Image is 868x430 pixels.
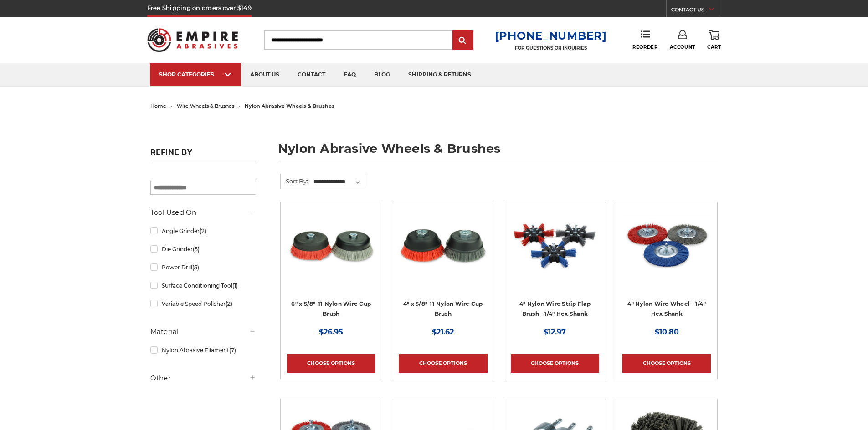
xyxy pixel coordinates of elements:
[495,45,607,51] p: FOR QUESTIONS OR INQUIRIES
[334,63,365,86] a: faq
[150,103,166,109] a: home
[511,209,599,282] img: 4 inch strip flap brush
[150,296,256,312] a: Variable Speed Polisher(2)
[622,354,711,373] a: Choose Options
[671,5,721,17] a: CONTACT US
[670,44,695,50] span: Account
[147,22,238,58] img: Empire Abrasives
[200,228,206,234] span: (2)
[495,29,607,42] a: [PHONE_NUMBER]
[150,342,256,358] a: Nylon Abrasive Filament(7)
[511,209,599,325] a: 4 inch strip flap brush
[229,347,236,354] span: (7)
[399,209,487,282] img: 4" x 5/8"-11 Nylon Wire Cup Brushes
[177,103,234,109] a: wire wheels & brushes
[399,209,487,325] a: 4" x 5/8"-11 Nylon Wire Cup Brushes
[150,223,256,239] a: Angle Grinder(2)
[622,209,711,282] img: 4 inch nylon wire wheel for drill
[632,44,657,50] span: Reorder
[150,326,256,337] h5: Material
[287,209,375,282] img: 6" x 5/8"-11 Nylon Wire Wheel Cup Brushes
[454,31,472,50] input: Submit
[226,300,232,307] span: (2)
[159,71,232,78] div: SHOP CATEGORIES
[150,241,256,257] a: Die Grinder(5)
[245,103,334,109] span: nylon abrasive wheels & brushes
[288,63,334,86] a: contact
[319,328,343,336] span: $26.95
[281,174,308,188] label: Sort By:
[707,44,721,50] span: Cart
[544,328,566,336] span: $12.97
[192,264,199,271] span: (5)
[193,246,200,253] span: (5)
[150,278,256,293] a: Surface Conditioning Tool(1)
[287,354,375,373] a: Choose Options
[312,175,365,189] select: Sort By:
[655,328,679,336] span: $10.80
[278,142,718,162] h1: nylon abrasive wheels & brushes
[622,209,711,325] a: 4 inch nylon wire wheel for drill
[150,148,256,162] h5: Refine by
[365,63,399,86] a: blog
[632,30,657,50] a: Reorder
[150,373,256,384] h5: Other
[707,30,721,50] a: Cart
[232,282,238,289] span: (1)
[399,354,487,373] a: Choose Options
[399,63,480,86] a: shipping & returns
[511,354,599,373] a: Choose Options
[150,259,256,275] a: Power Drill(5)
[432,328,454,336] span: $21.62
[287,209,375,325] a: 6" x 5/8"-11 Nylon Wire Wheel Cup Brushes
[150,207,256,218] h5: Tool Used On
[241,63,288,86] a: about us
